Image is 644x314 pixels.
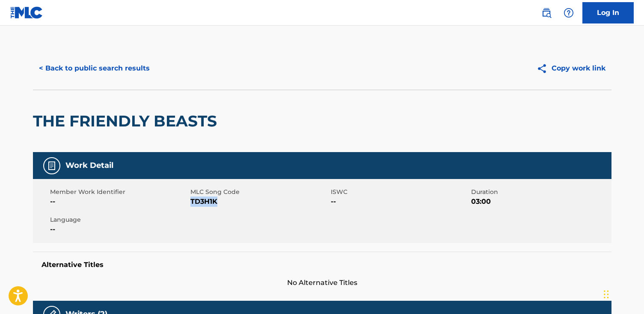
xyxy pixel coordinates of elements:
[190,197,329,207] span: TD3H1K
[331,188,469,197] span: ISWC
[541,8,552,18] img: search
[50,224,188,235] span: --
[33,278,611,288] span: No Alternative Titles
[560,4,577,21] div: Help
[538,4,555,21] a: Public Search
[564,8,574,18] img: help
[604,282,609,307] div: Drag
[190,188,329,197] span: MLC Song Code
[65,161,113,170] h5: Work Detail
[50,215,188,224] span: Language
[33,58,156,79] button: < Back to public search results
[50,197,188,207] span: --
[10,6,43,19] img: MLC Logo
[33,112,221,131] h2: THE FRIENDLY BEASTS
[531,58,611,79] button: Copy work link
[601,273,644,314] iframe: Chat Widget
[471,188,609,197] span: Duration
[50,188,188,197] span: Member Work Identifier
[47,161,57,171] img: Work Detail
[471,197,609,207] span: 03:00
[42,261,603,269] h5: Alternative Titles
[582,2,634,23] a: Log In
[331,197,469,207] span: --
[537,63,552,74] img: Copy work link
